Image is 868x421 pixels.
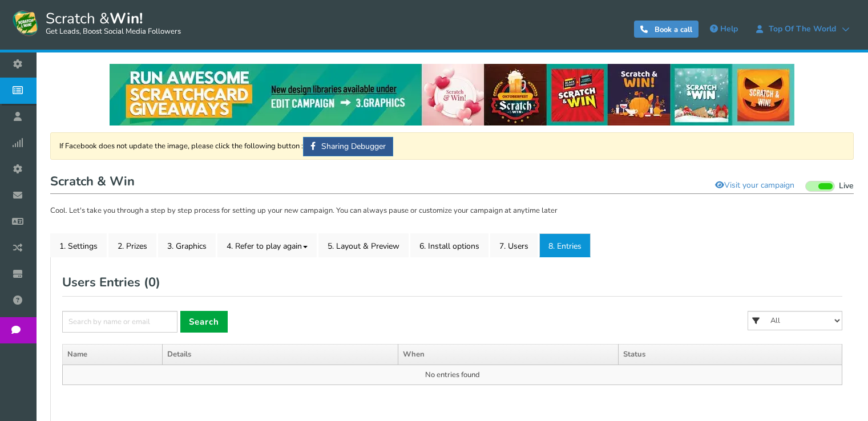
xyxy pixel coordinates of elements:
[158,233,216,257] a: 3. Graphics
[180,311,228,333] a: Search
[50,132,854,160] div: If Facebook does not update the image, please click the following button :
[303,137,393,156] a: Sharing Debugger
[763,25,842,34] span: Top Of The World
[108,233,156,257] a: 2. Prizes
[163,345,398,365] th: Details
[40,9,181,37] span: Scratch &
[618,345,842,365] th: Status
[539,233,591,257] a: 8. Entries
[318,233,409,257] a: 5. Layout & Preview
[217,233,317,257] a: 4. Refer to play again
[820,373,868,421] iframe: LiveChat chat widget
[50,233,107,257] a: 1. Settings
[490,233,538,257] a: 7. Users
[11,9,40,37] img: Scratch and Win
[839,181,854,192] span: Live
[634,21,699,38] a: Book a call
[62,311,177,333] input: Search by name or email
[110,9,143,29] strong: Win!
[655,25,692,35] span: Book a call
[50,205,854,217] p: Cool. Let's take you through a step by step process for setting up your new campaign. You can alw...
[46,27,181,37] small: Get Leads, Boost Social Media Followers
[11,9,181,37] a: Scratch &Win! Get Leads, Boost Social Media Followers
[63,345,163,365] th: Name
[148,274,156,291] span: 0
[398,345,618,365] th: When
[410,233,488,257] a: 6. Install options
[704,20,744,38] a: Help
[110,64,794,126] img: festival-poster-2020.webp
[708,176,802,195] a: Visit your campaign
[63,365,842,385] td: No entries found
[50,171,854,194] h1: Scratch & Win
[720,23,738,34] span: Help
[62,269,160,296] h2: Users Entries ( )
